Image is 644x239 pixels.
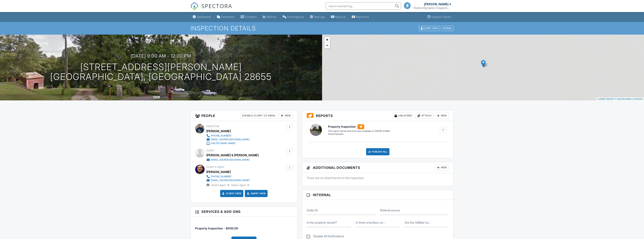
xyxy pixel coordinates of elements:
input: Is the property vacant? [307,218,351,227]
div: Payments [356,15,369,18]
h3: Reports [302,110,454,121]
strong: 11 [227,184,229,187]
a: [URL][DOMAIN_NAME] [206,141,250,145]
input: Is there a lockbox code for the property? [356,218,400,227]
a: [EMAIL_ADDRESS][DOMAIN_NAME] [206,138,250,141]
span: Inspector [206,125,219,128]
div: [EMAIL_ADDRESS][DOMAIN_NAME] [211,138,250,141]
li: Service: Property Inspection [195,219,293,233]
h6: Property Inspection [328,124,390,129]
a: Payouts [329,14,347,20]
a: [EMAIL_ADDRESS][DOMAIN_NAME] [206,158,256,162]
input: Search everything... [326,2,401,10]
div: Publish All [366,148,390,155]
a: [EMAIL_ADDRESS][DOMAIN_NAME] [206,178,250,182]
div: Client View [419,26,440,31]
h3: Additional Documents [302,162,454,173]
label: Is there a lockbox code for the property? [356,220,385,225]
a: © OpenStreetMap contributors [615,98,643,100]
div: [PHONE_NUMBER] [211,175,231,178]
div: Unlocked [393,113,414,119]
a: [PHONE_NUMBER] [206,175,250,178]
a: Templates [215,14,236,20]
a: Client View [221,192,241,195]
div: Metrics [267,15,277,18]
div: Attach [416,113,434,119]
label: Is the property vacant? [307,220,337,225]
label: Are the Utilities turned on? [404,220,431,225]
a: Payments [350,14,371,20]
div: [PERSON_NAME] [206,128,231,134]
div: Disable Client CC Email [240,113,278,119]
div: Home Dynamic Inspections [414,6,451,10]
p: There are no attachments to this inspection. [307,176,449,180]
a: Automations (Basic) [281,14,306,20]
div: Settings [314,15,325,18]
img: The Best Home Inspection Software - Spectora [190,2,199,10]
div: 1208 [153,95,160,99]
h3: People [191,110,297,121]
div: New [279,113,293,119]
a: Leaflet [598,98,604,100]
a: Agent View [246,192,265,195]
div: [PERSON_NAME] [424,2,448,6]
div: Payouts [335,15,346,18]
a: © MapTiler [604,98,614,100]
a: [PERSON_NAME] [206,169,231,175]
h3: Services & Add ons [191,207,297,217]
span: SPECTORA [201,2,232,10]
div: Home Dynamic [328,133,390,136]
label: Referral source [380,208,400,212]
a: [PHONE_NUMBER] [206,134,250,138]
div: More [441,26,453,31]
h1: [STREET_ADDRESS][PERSON_NAME] [GEOGRAPHIC_DATA], [GEOGRAPHIC_DATA] 28655 [50,62,272,82]
strong: 0 [247,184,249,187]
input: Are the Utilities turned on? [404,218,449,227]
div: | [597,97,644,101]
a: Dashboard [191,14,212,20]
div: Support Center [431,15,451,18]
div: Templates [221,15,235,18]
h1: Inspection Details [190,25,454,32]
a: Support Center [426,14,453,20]
h3: Internal [302,190,454,200]
div: Contacts [245,15,257,18]
span: Client [206,149,214,152]
h3: [DATE] 9:00 am - 12:00 pm [131,53,191,58]
a: Client View [419,27,441,30]
a: SPECTORA [190,5,232,13]
span: Property Inspection - $400.00 [195,226,238,230]
a: Metrics [261,14,278,20]
div: Dashboard [197,15,211,18]
div: [PERSON_NAME] & [PERSON_NAME] [206,152,259,158]
div: New [435,165,449,171]
a: Zoom out [324,42,330,48]
div: New [435,113,449,119]
span: sq. ft. [161,96,166,99]
div: [EMAIL_ADDRESS][DOMAIN_NAME] [211,179,250,182]
span: Seller's Agent - [231,184,249,187]
a: Contacts [239,14,258,20]
div: Automations [287,15,304,18]
a: Settings [309,14,326,20]
div: [EMAIL_ADDRESS][DOMAIN_NAME] [211,158,250,161]
div: [URL][DOMAIN_NAME] [211,142,235,145]
div: This report will be built from your template on [DATE] 3:00am [328,130,390,133]
a: Zoom in [324,37,330,42]
label: Order ID [307,208,318,212]
span: Client's Agent [206,166,225,168]
span: Client's Agent - [211,184,230,187]
div: [PHONE_NUMBER] [211,134,231,137]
